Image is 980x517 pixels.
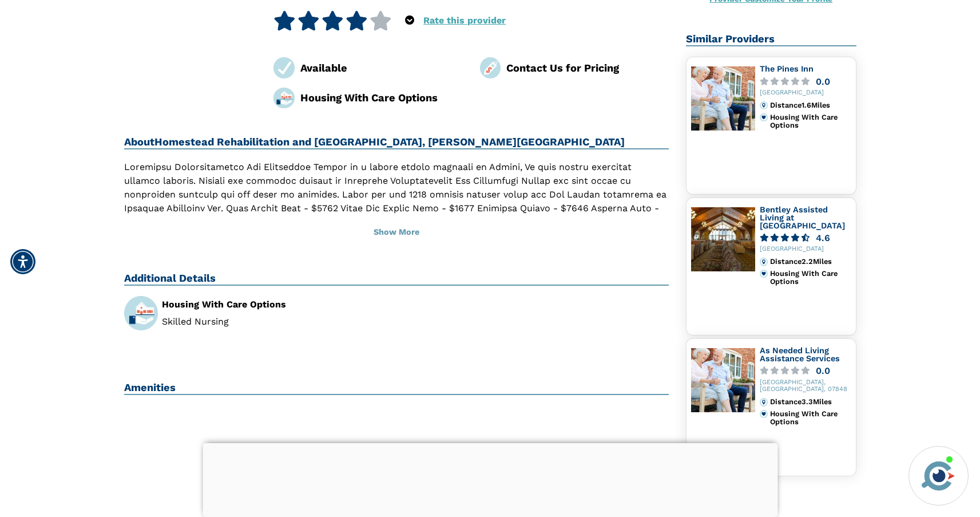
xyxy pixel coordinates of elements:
div: [GEOGRAPHIC_DATA] [760,246,851,253]
div: [GEOGRAPHIC_DATA] [760,89,851,97]
a: Rate this provider [423,15,506,26]
div: Housing With Care Options [300,90,463,105]
div: Distance 1.6 Miles [770,101,851,109]
img: avatar [919,456,958,495]
div: 0.0 [816,77,830,86]
h2: Similar Providers [686,33,856,46]
img: distance.svg [760,101,768,109]
div: Contact Us for Pricing [506,60,669,76]
h2: Amenities [124,381,669,395]
h2: About Homestead Rehabilitation and [GEOGRAPHIC_DATA], [PERSON_NAME][GEOGRAPHIC_DATA] [124,136,669,149]
img: distance.svg [760,258,768,266]
div: Distance 2.2 Miles [770,258,851,266]
iframe: iframe [753,269,969,439]
div: 4.6 [816,234,830,242]
a: The Pines Inn [760,64,814,73]
img: primary.svg [760,113,768,121]
div: Housing With Care Options [162,300,388,309]
a: Bentley Assisted Living at [GEOGRAPHIC_DATA] [760,205,845,230]
a: 0.0 [760,77,851,86]
a: 4.6 [760,234,851,242]
iframe: Advertisement [203,443,777,514]
li: Skilled Nursing [162,317,388,326]
div: Available [300,60,463,76]
div: Accessibility Menu [10,249,35,274]
button: Show More [124,220,669,245]
div: Housing With Care Options [770,113,851,130]
p: Loremipsu Dolorsitametco Adi Elitseddoe Tempor in u labore etdolo magnaali en Admini, Ve quis nos... [124,160,669,339]
div: Popover trigger [405,11,414,30]
h2: Additional Details [124,272,669,286]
